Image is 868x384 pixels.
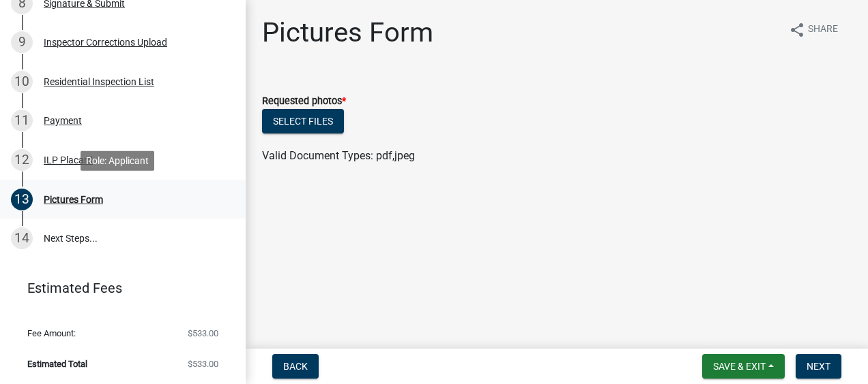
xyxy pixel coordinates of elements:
[27,359,87,368] span: Estimated Total
[272,354,319,379] button: Back
[44,195,103,204] div: Pictures Form
[713,361,766,372] span: Save & Exit
[44,77,154,86] div: Residential Inspection List
[44,37,167,47] div: Inspector Corrections Upload
[262,109,344,133] button: Select files
[11,31,33,53] div: 9
[778,16,849,43] button: shareShare
[27,329,76,338] span: Fee Amount:
[188,359,218,368] span: $533.00
[44,116,82,125] div: Payment
[262,16,433,49] h1: Pictures Form
[789,22,805,38] i: share
[11,149,33,171] div: 12
[188,329,218,338] span: $533.00
[11,227,33,249] div: 14
[262,97,346,106] label: Requested photos
[81,150,154,170] div: Role: Applicant
[11,110,33,131] div: 11
[11,274,224,302] a: Estimated Fees
[11,71,33,93] div: 10
[702,354,785,379] button: Save & Exit
[796,354,841,379] button: Next
[283,361,308,372] span: Back
[807,361,830,372] span: Next
[262,149,415,162] span: Valid Document Types: pdf,jpeg
[44,155,93,165] div: ILP Placard
[808,22,838,38] span: Share
[11,189,33,210] div: 13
